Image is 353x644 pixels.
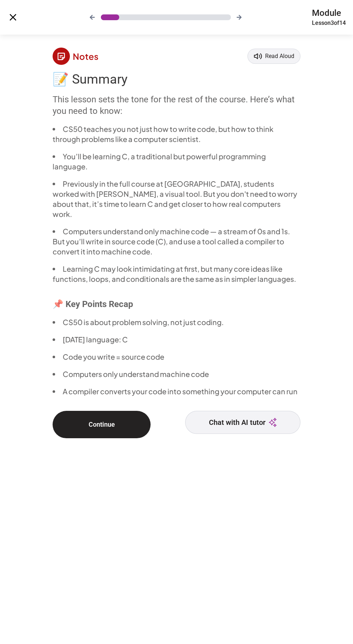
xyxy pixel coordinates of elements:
[53,152,266,171] span: You’ll be learning C, a traditional but powerful programming language.
[53,411,151,438] button: Continue
[73,50,98,62] span: Notes
[63,317,224,327] span: CS50 is about problem solving, not just coding.
[53,299,133,309] span: 📌 Key Points Recap
[53,94,295,116] span: This lesson sets the tone for the rest of the course. Here’s what you need to know:
[312,19,346,27] span: Lesson 3 of 14
[185,411,300,434] button: Chat with AI tutor
[63,387,298,396] span: A compiler converts your code into something your computer can run
[63,335,128,344] span: [DATE] language: C
[53,179,297,218] span: Previously in the full course at [GEOGRAPHIC_DATA], students worked with [PERSON_NAME], a visual ...
[53,124,273,143] span: CS50 teaches you not just how to write code, but how to think through problems like a computer sc...
[53,227,290,256] span: Computers understand only machine code — a stream of 0s and 1s. But you’ll write in source code (...
[63,369,209,378] span: Computers only understand machine code
[53,72,128,87] span: 📝 Summary
[247,49,300,64] button: Read aloud
[53,264,296,283] span: Learning C may look intimidating at first, but many core ideas like functions, loops, and conditi...
[265,52,294,61] span: Read Aloud
[312,7,346,19] p: Module
[63,352,164,361] span: Code you write = source code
